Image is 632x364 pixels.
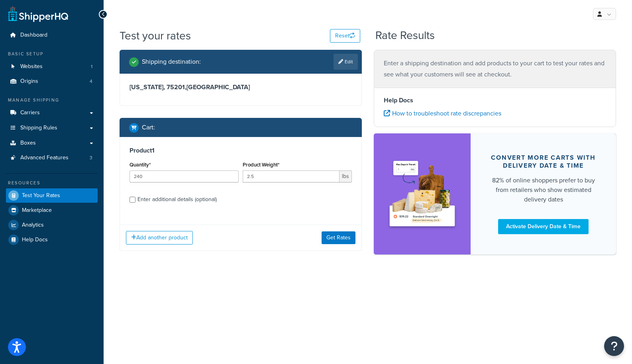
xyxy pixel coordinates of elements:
[6,233,98,247] a: Help Docs
[126,231,193,245] button: Add another product
[6,28,98,43] a: Dashboard
[340,170,352,182] span: lbs
[22,222,44,229] span: Analytics
[20,125,57,131] span: Shipping Rules
[90,155,92,161] span: 3
[490,176,597,204] div: 82% of online shoppers prefer to buy from retailers who show estimated delivery dates
[90,78,92,85] span: 4
[330,29,360,43] button: Reset
[6,151,98,165] li: Advanced Features
[20,155,69,161] span: Advanced Features
[6,188,98,203] a: Test Your Rates
[130,197,135,203] input: Enter additional details (optional)
[334,54,358,70] a: Edit
[6,74,98,89] li: Origins
[20,63,43,70] span: Websites
[6,74,98,89] a: Origins4
[91,63,92,70] span: 1
[6,97,98,104] div: Manage Shipping
[498,219,589,234] a: Activate Delivery Date & Time
[130,147,352,155] h3: Product 1
[6,136,98,151] a: Boxes
[384,96,606,105] h4: Help Docs
[375,29,435,42] h2: Rate Results
[6,59,98,74] li: Websites
[386,145,459,243] img: feature-image-ddt-36eae7f7280da8017bfb280eaccd9c446f90b1fe08728e4019434db127062ab4.png
[142,58,201,65] h2: Shipping destination :
[130,170,239,182] input: 0.0
[6,51,98,57] div: Basic Setup
[22,237,48,243] span: Help Docs
[130,83,352,91] h3: [US_STATE], 75201 , [GEOGRAPHIC_DATA]
[22,192,60,199] span: Test Your Rates
[6,203,98,217] a: Marketplace
[20,78,38,85] span: Origins
[137,194,217,205] div: Enter additional details (optional)
[322,231,355,244] button: Get Rates
[243,170,340,182] input: 0.00
[604,336,624,356] button: Open Resource Center
[20,110,40,116] span: Carriers
[384,58,606,80] p: Enter a shipping destination and add products to your cart to test your rates and see what your c...
[6,121,98,135] a: Shipping Rules
[490,154,597,170] div: Convert more carts with delivery date & time
[20,32,47,39] span: Dashboard
[6,180,98,186] div: Resources
[142,124,155,131] h2: Cart :
[6,59,98,74] a: Websites1
[384,109,501,118] a: How to troubleshoot rate discrepancies
[130,162,151,168] label: Quantity*
[6,151,98,165] a: Advanced Features3
[120,28,191,43] h1: Test your rates
[20,140,36,147] span: Boxes
[22,207,52,214] span: Marketplace
[243,162,279,168] label: Product Weight*
[6,218,98,232] a: Analytics
[6,106,98,120] a: Carriers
